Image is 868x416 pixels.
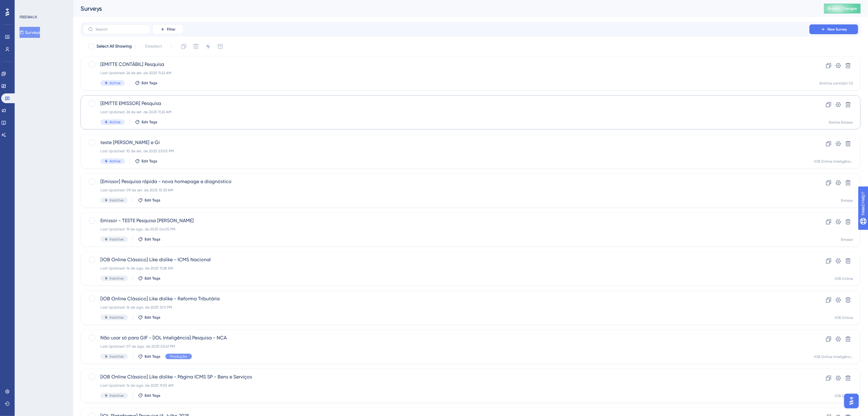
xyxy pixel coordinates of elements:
iframe: UserGuiding AI Assistant Launcher [842,392,861,410]
input: Search [95,27,145,31]
button: Edit Tags [138,354,160,359]
div: Last Updated: 10 de set. de 2025 03:05 PM [100,149,792,154]
span: Produção [170,354,187,359]
button: Edit Tags [135,159,157,164]
span: Inactive [110,315,124,320]
span: Filter [167,27,175,32]
span: Active [110,81,121,85]
div: Last Updated: 09 de set. de 2025 10:33 AM [100,188,792,193]
span: Inactive [110,393,124,398]
button: Edit Tags [135,120,157,125]
button: Filter [153,24,183,34]
div: IOB Online [835,315,853,320]
span: Inactive [110,354,124,359]
div: IOB Online [835,393,853,398]
span: Não usar só para GIF - [IOL Inteligência] Pesquisa - NCA [100,334,792,342]
span: Edit Tags [142,81,157,85]
span: [Emissor] Pesquisa rápida - nova homepage e diagnóstico [100,178,792,185]
div: Emissor [841,198,853,203]
span: Edit Tags [142,120,157,125]
span: Need Help? [14,2,38,9]
span: Inactive [110,237,124,242]
span: Inactive [110,276,124,281]
button: Edit Tags [135,81,157,85]
div: Emittte contábil 1.0 [819,81,853,86]
div: Last Updated: 26 de set. de 2025 11:22 AM [100,110,792,114]
button: Edit Tags [138,393,160,398]
span: Active [110,120,121,125]
div: Surveys [81,4,809,13]
div: IOB Online Inteligência [814,159,853,164]
span: [IOB Online Clássico] Like dislike - ICMS Nacional [100,256,792,263]
span: Edit Tags [145,315,160,320]
div: FEEDBACK [20,15,37,20]
div: IOB Online Inteligência [814,354,853,359]
div: Last Updated: 26 de set. de 2025 11:22 AM [100,71,792,75]
span: [IOB Online Clássico] Like dislike - Página ICMS SP - Bens e Serviços [100,373,792,381]
div: Emitte Emissor [829,120,853,125]
div: Last Updated: 14 de ago. de 2025 11:28 AM [100,266,792,271]
span: Inactive [110,198,124,203]
button: Surveys [20,27,40,38]
span: Deselect [145,43,162,50]
button: New Survey [809,24,858,34]
span: teste [PERSON_NAME] e Gi [100,139,792,146]
button: Edit Tags [138,198,160,203]
span: [EMITTE CONTÁBIL] Pesquisa [100,61,792,68]
span: Active [110,159,121,164]
div: Last Updated: 19 de ago. de 2025 04:05 PM [100,227,792,232]
span: Select All Showing [96,43,132,50]
span: [EMITTE EMISSOR] Pesquisa [100,100,792,107]
span: Publish Changes [828,6,857,11]
span: Edit Tags [145,198,160,203]
span: [IOB Online Clássico] Like dislike - Reforma Tributária [100,295,792,302]
div: Last Updated: 14 de ago. de 2025 11:55 AM [100,383,792,388]
div: Last Updated: 14 de ago. de 2025 12:11 PM [100,305,792,310]
button: Deselect [139,41,167,52]
span: Edit Tags [142,159,157,164]
button: Edit Tags [138,315,160,320]
span: Edit Tags [145,276,160,281]
div: IOB Online [835,276,853,281]
span: Emissor - TESTE Pesquisa [PERSON_NAME] [100,217,792,224]
div: Emissor [841,237,853,242]
span: Edit Tags [145,393,160,398]
span: Edit Tags [145,354,160,359]
div: Last Updated: 07 de ago. de 2025 02:41 PM [100,344,792,349]
button: Publish Changes [824,4,861,13]
button: Edit Tags [138,276,160,281]
span: New Survey [827,27,847,32]
button: Edit Tags [138,237,160,242]
span: Edit Tags [145,237,160,242]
